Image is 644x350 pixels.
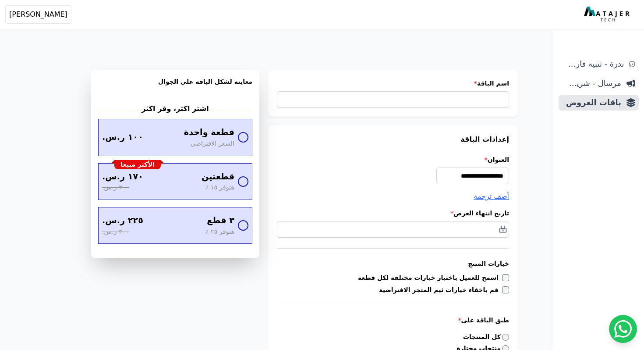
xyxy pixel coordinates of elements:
[5,5,71,24] button: [PERSON_NAME]
[102,183,129,193] span: ٢٠٠ ر.س.
[562,77,621,89] span: مرسال - شريط دعاية
[379,286,502,294] label: قم باخفاء خيارات ثيم المتجر الافتراضية
[102,131,143,144] span: ١٠٠ ر.س.
[474,192,509,200] span: أضف ترجمة
[562,96,621,109] span: باقات العروض
[9,9,67,20] span: [PERSON_NAME]
[277,134,509,145] h3: إعدادات الباقة
[474,191,509,202] button: أضف ترجمة
[562,58,624,70] span: ندرة - تنبية قارب علي النفاذ
[207,214,234,227] span: ٣ قطع
[98,77,252,96] h3: معاينة لشكل الباقه علي الجوال
[102,227,129,237] span: ٣٠٠ ر.س.
[138,104,212,114] h2: اشتر اكثر، وفر اكثر
[102,171,143,183] span: ١٧٠ ر.س.
[584,7,632,22] img: MatajerTech Logo
[114,160,161,170] div: الأكثر مبيعا
[277,155,509,164] label: العنوان
[502,334,509,341] input: كل المنتجات
[184,126,234,139] span: قطعة واحدة
[277,259,509,268] h3: خيارات المنتج
[191,139,234,149] span: السعر الافتراضي
[277,209,509,218] label: تاريخ انتهاء العرض
[205,227,234,237] span: هتوفر ٢٥ ٪
[205,183,234,193] span: هتوفر ١٥ ٪
[277,316,509,325] label: طبق الباقة على
[463,332,509,342] label: كل المنتجات
[102,214,143,227] span: ٢٢٥ ر.س.
[358,273,502,282] label: اسمح للعميل باختيار خيارات مختلفة لكل قطعة
[202,171,234,183] span: قطعتين
[277,79,509,88] label: اسم الباقة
